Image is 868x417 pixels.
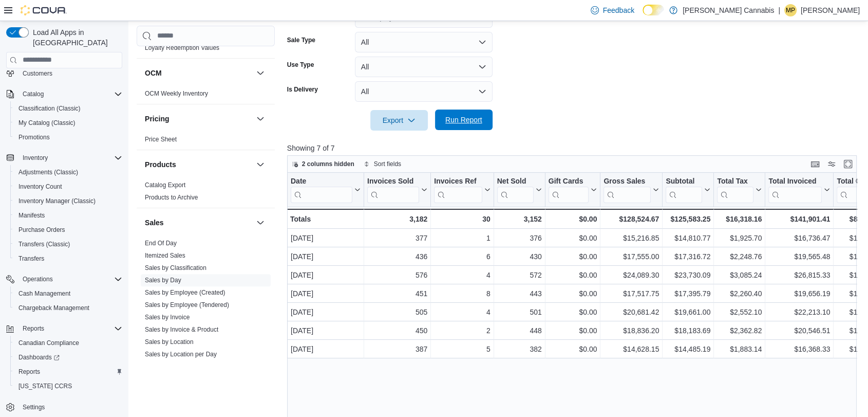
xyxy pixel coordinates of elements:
button: Pricing [254,113,267,125]
span: Chargeback Management [14,302,122,314]
div: Total Tax [717,176,753,186]
span: Classification (Classic) [18,104,81,113]
div: Totals [290,213,361,225]
label: Is Delivery [287,85,318,94]
span: Run Report [445,115,482,125]
div: $18,836.20 [603,324,659,337]
button: Catalog [2,87,126,101]
a: Customers [18,67,56,80]
div: 2 [434,324,490,337]
button: Total Invoiced [768,176,830,203]
div: $16,736.47 [768,232,830,244]
span: Cash Management [14,287,122,300]
div: $0.00 [549,250,597,263]
div: $1,883.14 [717,343,762,355]
button: Operations [2,272,126,286]
button: Canadian Compliance [10,336,126,350]
button: Inventory [2,151,126,165]
span: Inventory [23,154,48,162]
button: Transfers (Classic) [10,237,126,251]
div: $3,085.24 [717,269,762,281]
button: Invoices Sold [367,176,427,203]
span: Dashboards [14,351,122,364]
a: Itemized Sales [145,252,185,259]
span: Transfers [18,255,44,263]
div: 572 [497,269,542,281]
span: Load All Apps in [GEOGRAPHIC_DATA] [29,27,122,48]
a: My Catalog (Classic) [14,117,80,129]
h3: Pricing [145,114,169,124]
a: End Of Day [145,240,177,247]
button: Date [291,176,361,203]
div: $24,089.30 [603,269,659,281]
button: Gift Cards [548,176,597,203]
div: $20,681.42 [603,306,659,318]
div: $14,628.15 [603,343,659,355]
div: $2,362.82 [717,324,762,337]
div: Invoices Ref [434,176,482,186]
div: 448 [497,324,542,337]
div: $0.00 [548,213,597,225]
div: 450 [367,324,427,337]
a: Purchase Orders [14,224,69,236]
div: Invoices Sold [367,176,419,203]
a: Sales by Invoice & Product [145,326,218,333]
div: 505 [367,306,427,318]
span: Sales by Location [145,338,194,346]
div: $17,517.75 [603,287,659,300]
span: Inventory [18,152,122,164]
a: Inventory Count [14,180,66,193]
div: $125,583.25 [666,213,710,225]
div: $1,925.70 [717,232,762,244]
button: [US_STATE] CCRS [10,379,126,393]
span: Sales by Classification [145,264,206,272]
div: 430 [497,250,542,263]
button: Manifests [10,208,126,223]
button: My Catalog (Classic) [10,116,126,130]
p: | [778,4,780,16]
button: Reports [2,321,126,336]
div: Total Invoiced [768,176,822,203]
button: Keyboard shortcuts [809,158,821,170]
a: Sales by Classification [145,264,206,271]
button: All [355,81,493,102]
button: All [355,32,493,52]
span: Sort fields [374,160,401,168]
div: $0.00 [549,306,597,318]
div: Invoices Ref [434,176,482,203]
button: Total Tax [717,176,762,203]
a: Sales by Employee (Created) [145,289,225,296]
button: Reports [10,365,126,379]
div: 501 [497,306,542,318]
button: Chargeback Management [10,301,126,315]
span: Inventory Manager (Classic) [14,195,122,207]
div: $0.00 [549,324,597,337]
button: OCM [145,68,252,78]
div: $0.00 [549,269,597,281]
button: Customers [2,66,126,81]
a: Canadian Compliance [14,337,83,349]
button: Cash Management [10,286,126,301]
div: [DATE] [291,306,361,318]
span: Transfers (Classic) [14,238,122,250]
a: Promotions [14,131,54,143]
div: Net Sold [497,176,533,186]
input: Dark Mode [643,5,664,15]
div: 576 [367,269,427,281]
div: $2,260.40 [717,287,762,300]
div: $2,552.10 [717,306,762,318]
span: Promotions [14,131,122,143]
div: $14,485.19 [666,343,710,355]
span: Canadian Compliance [14,337,122,349]
div: $18,183.69 [666,324,710,337]
a: Inventory Manager (Classic) [14,195,100,207]
button: Inventory Manager (Classic) [10,194,126,208]
div: $17,395.79 [666,287,710,300]
button: Sales [254,216,267,229]
span: Customers [23,69,52,78]
div: $15,216.85 [603,232,659,244]
span: 2 columns hidden [302,160,354,168]
button: Inventory Count [10,179,126,194]
span: Canadian Compliance [18,339,79,347]
span: Catalog [18,88,122,100]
